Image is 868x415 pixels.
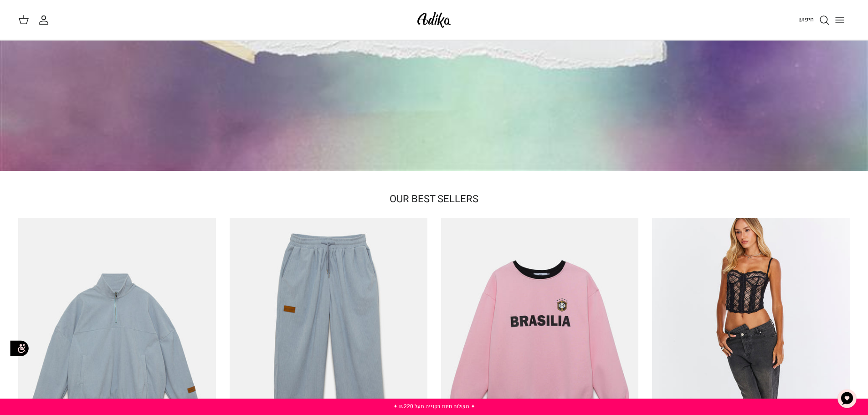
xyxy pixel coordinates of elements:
[798,15,830,26] a: חיפוש
[830,10,850,30] button: Toggle menu
[390,192,478,206] a: OUR BEST SELLERS
[38,15,53,26] a: החשבון שלי
[833,385,861,412] button: צ'אט
[798,15,814,24] span: חיפוש
[415,9,453,31] img: Adika IL
[393,402,475,410] a: ✦ משלוח חינם בקנייה מעל ₪220 ✦
[7,336,32,361] img: accessibility_icon02.svg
